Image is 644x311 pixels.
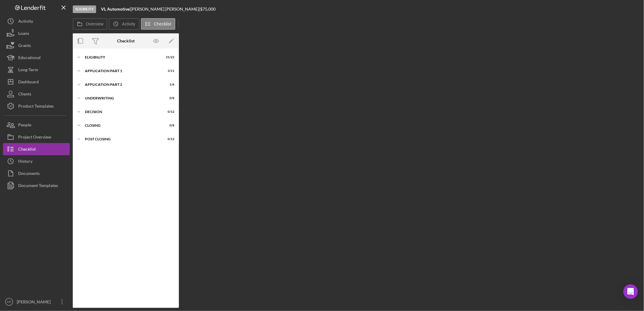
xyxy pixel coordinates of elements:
[73,5,96,13] div: Eligibility
[623,284,638,299] div: Open Intercom Messenger
[154,22,171,26] label: Checklist
[3,143,70,155] button: Checklist
[3,39,70,52] button: Grants
[3,179,70,192] button: Document Templates
[85,69,159,73] div: Application Part 1
[85,83,159,86] div: Application Part 2
[18,167,40,181] div: Documents
[18,119,31,132] div: People
[18,39,31,53] div: Grants
[101,7,131,12] div: |
[18,179,58,193] div: Document Templates
[163,83,174,86] div: 1 / 6
[18,76,39,89] div: Dashboard
[141,18,175,30] button: Checklist
[18,143,36,157] div: Checklist
[3,76,70,88] button: Dashboard
[101,6,129,12] b: VL Automotive
[3,296,70,308] button: KR[PERSON_NAME]
[18,131,51,145] div: Project Overview
[7,300,11,304] text: KR
[3,167,70,179] button: Documents
[3,52,70,64] button: Educational
[73,18,107,30] button: Overview
[163,137,174,141] div: 0 / 12
[85,96,159,100] div: Underwriting
[85,124,159,127] div: Closing
[3,100,70,112] button: Product Templates
[85,55,159,59] div: Eligibility
[18,64,38,77] div: Long-Term
[3,27,70,39] button: Loans
[3,88,70,100] button: Clients
[122,22,135,26] label: Activity
[18,155,32,169] div: History
[18,52,41,65] div: Educational
[3,15,70,27] button: Activity
[85,137,159,141] div: Post Closing
[163,96,174,100] div: 0 / 8
[131,7,200,12] div: [PERSON_NAME] [PERSON_NAME] |
[200,6,216,12] span: $75,000
[3,155,70,167] button: History
[18,100,54,114] div: Product Templates
[3,64,70,76] button: Long-Term
[3,131,70,143] button: Project Overview
[163,55,174,59] div: 21 / 22
[18,27,29,41] div: Loans
[3,119,70,131] button: People
[109,18,139,30] button: Activity
[18,15,33,29] div: Activity
[86,22,103,26] label: Overview
[15,296,55,309] div: [PERSON_NAME]
[85,110,159,114] div: Decision
[18,88,31,102] div: Clients
[163,69,174,73] div: 3 / 11
[117,38,135,43] div: Checklist
[163,110,174,114] div: 0 / 12
[163,124,174,127] div: 0 / 8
